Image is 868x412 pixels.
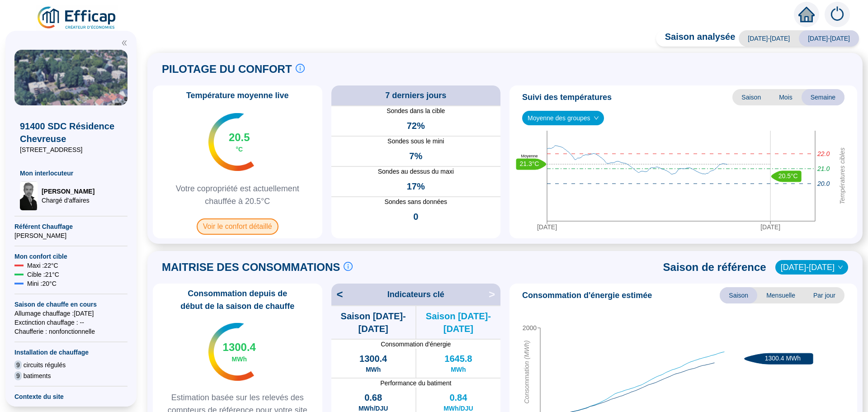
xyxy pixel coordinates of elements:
[778,172,798,180] text: 20.5°C
[208,323,254,381] img: indicateur températures
[720,287,757,303] span: Saison
[522,289,652,302] span: Consommation d'énergie estimée
[798,6,815,23] span: home
[522,91,612,104] span: Suivi des températures
[229,130,250,145] span: 20.5
[489,287,500,302] span: >
[521,154,538,158] text: Moyenne
[817,150,830,157] tspan: 22.0
[770,89,802,105] span: Mois
[366,365,381,374] span: MWh
[36,5,118,31] img: efficap energie logo
[24,360,66,369] span: circuits régulés
[331,287,343,302] span: <
[594,115,599,121] span: down
[208,113,254,171] img: indicateur températures
[42,187,94,196] span: [PERSON_NAME]
[416,310,500,335] span: Saison [DATE]-[DATE]
[799,30,859,47] span: [DATE]-[DATE]
[387,288,444,301] span: Indicateurs clé
[802,89,844,105] span: Semaine
[739,30,799,47] span: [DATE]-[DATE]
[331,197,501,207] span: Sondes sans données
[20,145,122,154] span: [STREET_ADDRESS]
[757,287,804,303] span: Mensuelle
[765,355,801,362] text: 1300.4 MWh
[838,265,843,270] span: down
[14,231,127,240] span: [PERSON_NAME]
[732,89,770,105] span: Saison
[817,180,830,187] tspan: 20.0
[444,352,472,365] span: 1645.8
[156,182,319,208] span: Votre copropriété est actuellement chauffée à 20.5°C
[42,196,94,205] span: Chargé d'affaires
[537,223,557,231] tspan: [DATE]
[236,145,243,154] span: °C
[331,106,501,116] span: Sondes dans la cible
[14,371,22,380] span: 9
[181,89,294,102] span: Température moyenne live
[197,218,278,235] span: Voir le confort détaillé
[14,252,127,261] span: Mon confort cible
[331,137,501,146] span: Sondes sous le mini
[20,169,122,178] span: Mon interlocuteur
[27,270,59,279] span: Cible : 21 °C
[162,62,292,76] span: PILOTAGE DU CONFORT
[804,287,844,303] span: Par jour
[331,310,415,335] span: Saison [DATE]-[DATE]
[523,341,530,404] tspan: Consommation (MWh)
[14,318,127,327] span: Exctinction chauffage : --
[331,379,501,388] span: Performance du batiment
[839,148,846,205] tspan: Températures cibles
[27,279,57,288] span: Mini : 20 °C
[663,260,766,275] span: Saison de référence
[223,340,256,355] span: 1300.4
[20,181,38,210] img: Chargé d'affaires
[760,223,780,231] tspan: [DATE]
[451,365,466,374] span: MWh
[156,287,319,313] span: Consommation depuis de début de la saison de chauffe
[14,348,127,357] span: Installation de chauffage
[27,261,58,270] span: Maxi : 22 °C
[14,300,127,309] span: Saison de chauffe en cours
[385,89,446,102] span: 7 derniers jours
[14,327,127,336] span: Chaufferie : non fonctionnelle
[232,355,247,364] span: MWh
[14,309,127,318] span: Allumage chauffage : [DATE]
[413,210,418,223] span: 0
[20,120,122,145] span: 91400 SDC Résidence Chevreuse
[409,150,422,162] span: 7%
[656,30,736,47] span: Saison analysée
[407,180,425,193] span: 17%
[817,165,830,172] tspan: 21.0
[296,64,305,73] span: info-circle
[825,2,850,27] img: alerts
[449,391,467,404] span: 0.84
[162,260,340,275] span: MAITRISE DES CONSOMMATIONS
[344,262,353,271] span: info-circle
[24,371,51,380] span: batiments
[14,392,127,401] span: Contexte du site
[331,167,501,176] span: Sondes au dessus du maxi
[331,340,501,349] span: Consommation d'énergie
[781,260,843,274] span: 2022-2023
[528,111,599,125] span: Moyenne des groupes
[364,391,382,404] span: 0.68
[359,352,387,365] span: 1300.4
[121,40,127,46] span: double-left
[14,222,127,231] span: Référent Chauffage
[14,360,22,369] span: 9
[520,160,539,167] text: 21.3°C
[407,119,425,132] span: 72%
[523,324,537,331] tspan: 2000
